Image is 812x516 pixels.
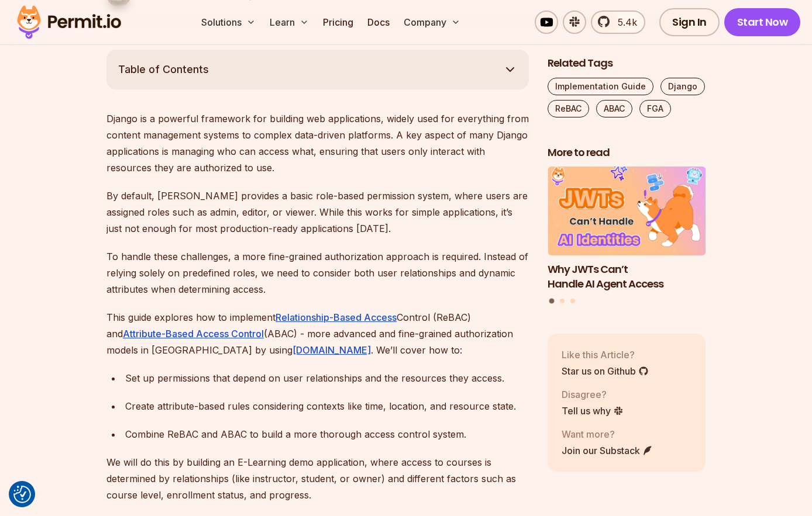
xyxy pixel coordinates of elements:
a: Docs [363,11,394,34]
p: We will do this by building an E-Learning demo application, where access to courses is determined... [106,454,529,503]
p: Want more? [562,427,653,441]
img: Revisit consent button [13,486,31,503]
a: ReBAC [548,100,589,117]
p: Disagree? [562,387,624,401]
h2: More to read [548,146,706,160]
button: Learn [265,11,314,34]
button: Table of Contents [106,50,529,89]
div: Combine ReBAC and ABAC to build a more thorough access control system. [125,426,529,442]
a: 5.4k [591,11,645,34]
a: Star us on Github [562,364,649,378]
a: Sign In [659,8,720,36]
a: Attribute-Based Access Control [123,328,264,340]
a: Django [660,78,705,95]
button: Consent Preferences [13,486,31,503]
h2: Related Tags [548,56,706,71]
p: Django is a powerful framework for building web applications, widely used for everything from con... [106,110,529,176]
a: Tell us why [562,404,624,418]
button: Company [399,11,465,34]
div: Create attribute-based rules considering contexts like time, location, and resource state. [125,398,529,414]
span: Table of Contents [118,61,209,78]
a: Start Now [724,8,801,36]
h3: Why JWTs Can’t Handle AI Agent Access [548,262,706,292]
img: Why JWTs Can’t Handle AI Agent Access [548,167,706,256]
a: Implementation Guide [548,78,653,95]
div: Set up permissions that depend on user relationships and the resources they access. [125,370,529,386]
button: Solutions [197,11,260,34]
p: Like this Article? [562,348,649,362]
span: 5.4k [611,15,637,29]
a: Why JWTs Can’t Handle AI Agent AccessWhy JWTs Can’t Handle AI Agent Access [548,167,706,292]
p: To handle these challenges, a more fine-grained authorization approach is required. Instead of re... [106,248,529,297]
div: Posts [548,167,706,306]
button: Go to slide 3 [570,299,575,304]
p: By default, [PERSON_NAME] provides a basic role-based permission system, where users are assigned... [106,188,529,237]
a: Pricing [318,11,358,34]
li: 1 of 3 [548,167,706,292]
p: This guide explores how to implement Control (ReBAC) and (ABAC) - more advanced and fine-grained ... [106,309,529,358]
a: [DOMAIN_NAME] [293,344,371,356]
a: ABAC [596,100,632,117]
a: Join our Substack [562,444,653,458]
button: Go to slide 1 [549,299,555,304]
a: Relationship-Based Access [276,311,397,323]
img: Permit logo [12,2,126,42]
a: FGA [639,100,671,117]
button: Go to slide 2 [560,299,565,304]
